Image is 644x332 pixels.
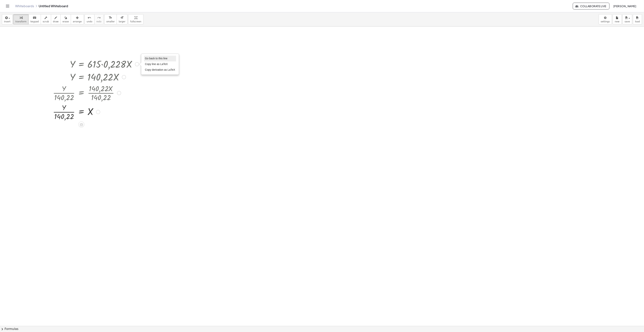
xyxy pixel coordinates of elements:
[613,4,636,8] span: [PERSON_NAME]
[625,20,630,23] span: save
[51,14,61,24] button: draw
[97,16,101,20] i: redo
[623,14,632,24] button: save
[60,14,71,24] button: erase
[28,14,41,24] button: keyboardkeypad
[601,20,610,23] span: settings
[615,20,620,23] span: new
[30,20,39,23] span: keypad
[43,20,49,23] span: scrub
[62,20,69,23] span: erase
[145,57,168,60] span: Go back to this line
[78,122,84,128] div: Apply the same math to both sides of the equation
[41,14,51,24] button: scrub
[73,20,82,23] span: arrange
[13,14,29,24] button: transform
[610,3,639,9] button: [PERSON_NAME]
[573,3,610,9] button: Collaborate Live
[4,20,10,23] span: insert
[5,3,11,9] button: Toggle navigation
[33,16,36,20] i: keyboard
[633,14,642,24] button: load
[119,20,125,23] span: larger
[128,14,143,24] button: fullscreen
[94,14,104,24] button: redoredo
[15,4,34,8] a: Whiteboards
[71,14,84,24] button: arrange
[96,20,101,23] span: redo
[635,20,640,23] span: load
[88,16,91,20] i: undo
[117,14,127,24] button: format_sizelarger
[53,20,59,23] span: draw
[120,16,124,20] i: format_size
[2,14,12,24] button: insert
[104,14,117,24] button: format_sizesmaller
[87,20,92,23] span: undo
[109,16,112,20] i: format_size
[85,14,94,24] button: undoundo
[613,14,622,24] button: new
[130,20,141,23] span: fullscreen
[15,20,27,23] span: transform
[145,68,175,71] span: Copy derivation as LaTeX
[106,20,115,23] span: smaller
[145,63,168,66] span: Copy line as LaTeX
[599,14,612,24] button: settings
[576,4,606,8] span: Collaborate Live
